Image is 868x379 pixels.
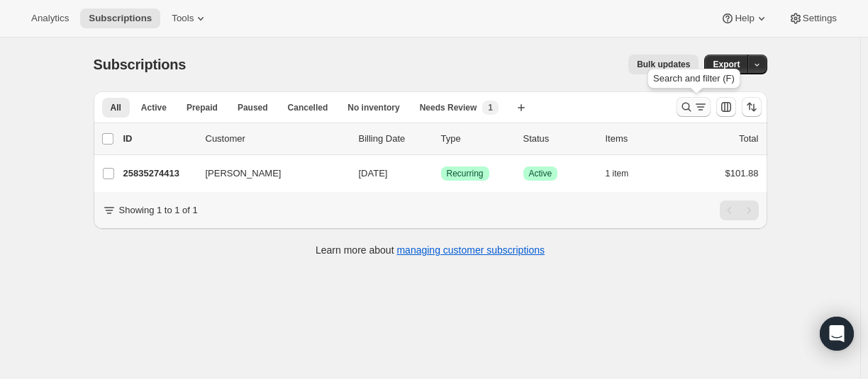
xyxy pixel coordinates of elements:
button: Sort the results [742,97,762,117]
span: Export [713,59,740,70]
span: Subscriptions [94,57,187,72]
button: Analytics [23,9,77,28]
span: All [111,102,121,113]
div: Type [441,132,512,146]
p: Status [523,132,594,146]
p: Learn more about [316,243,545,257]
span: Help [735,13,754,24]
button: Search and filter results [677,97,711,117]
span: 1 item [606,168,629,179]
button: 1 item [606,164,645,183]
p: Total [739,132,758,146]
div: IDCustomerBilling DateTypeStatusItemsTotal [123,132,759,146]
span: Analytics [31,13,69,24]
span: $101.88 [725,168,759,179]
nav: Pagination [720,200,759,220]
div: Open Intercom Messenger [820,317,854,351]
p: ID [123,132,194,146]
a: managing customer subscriptions [396,244,545,256]
div: Items [606,132,677,146]
span: Paused [238,102,268,113]
span: Tools [172,13,194,24]
button: Export [704,55,748,74]
button: Bulk updates [628,55,699,74]
button: Subscriptions [80,9,160,28]
button: Create new view [510,98,533,118]
button: [PERSON_NAME] [197,162,339,185]
span: Prepaid [187,102,218,113]
span: Needs Review [420,102,477,113]
span: Cancelled [288,102,328,113]
span: Active [141,102,167,113]
span: Recurring [447,168,484,179]
p: Billing Date [359,132,430,146]
p: 25835274413 [123,166,194,181]
span: 1 [488,102,493,113]
span: No inventory [347,102,399,113]
button: Customize table column order and visibility [716,97,736,117]
span: Active [529,168,552,179]
span: Bulk updates [637,59,690,70]
button: Settings [780,9,845,28]
span: [PERSON_NAME] [206,166,282,181]
button: Help [712,9,777,28]
span: Settings [803,13,837,24]
span: Subscriptions [89,13,152,24]
div: 25835274413[PERSON_NAME][DATE]SuccessRecurringSuccessActive1 item$101.88 [123,164,759,183]
span: [DATE] [359,168,388,179]
button: Tools [163,9,216,28]
p: Showing 1 to 1 of 1 [119,203,198,217]
p: Customer [206,132,347,146]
